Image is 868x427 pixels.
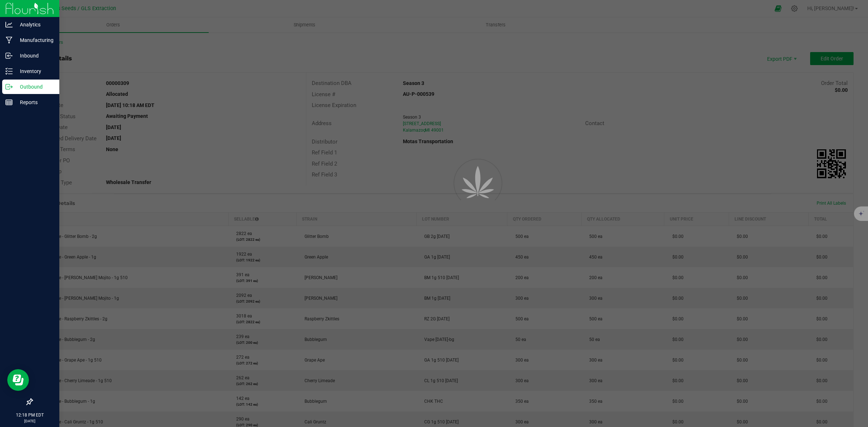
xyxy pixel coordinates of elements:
inline-svg: Inbound [5,52,13,59]
p: 12:18 PM EDT [3,412,56,418]
p: Outbound [13,82,56,91]
inline-svg: Outbound [5,83,13,90]
inline-svg: Reports [5,99,13,106]
p: Reports [13,98,56,107]
inline-svg: Inventory [5,68,13,75]
p: Inbound [13,51,56,60]
p: [DATE] [3,418,56,424]
iframe: Resource center [7,369,29,391]
p: Manufacturing [13,36,56,44]
inline-svg: Manufacturing [5,37,13,44]
p: Analytics [13,20,56,29]
inline-svg: Analytics [5,21,13,28]
p: Inventory [13,67,56,76]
